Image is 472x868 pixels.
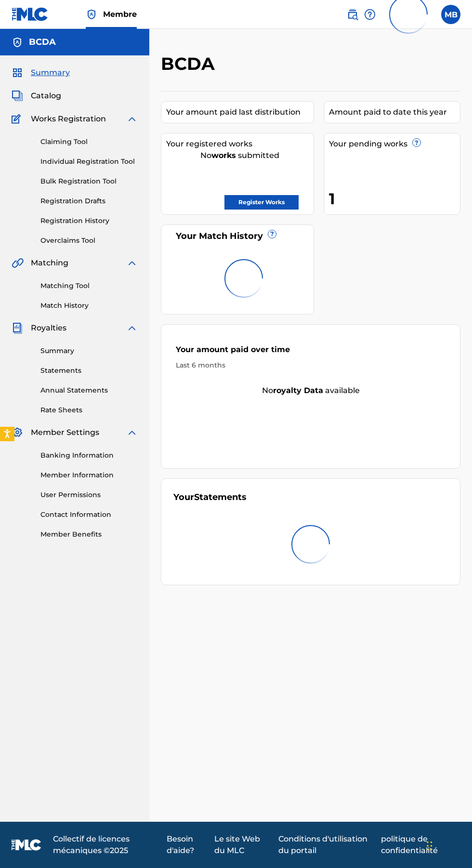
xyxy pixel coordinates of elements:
[40,405,138,415] a: Rate Sheets
[214,834,260,855] font: Le site Web du MLC
[364,5,376,24] div: Aide
[441,5,460,24] div: Menu utilisateur
[110,846,128,855] font: 2025
[40,385,138,395] a: Annual Statements
[161,385,460,396] div: No available
[167,834,194,855] font: Besoin d'aide?
[29,37,56,48] h5: BCDA
[347,5,358,24] a: Recherche publique
[381,833,460,856] a: politique de confidentialité
[40,216,138,226] a: Registration History
[381,834,438,855] font: politique de confidentialité
[12,427,23,438] img: Member Settings
[278,834,367,855] font: Conditions d'utilisation du portail
[291,525,330,564] img: preloader
[31,67,70,79] span: Summary
[31,322,66,334] span: Royalties
[173,491,247,504] div: Your Statements
[40,137,138,147] a: Claiming Tool
[12,113,24,125] img: Works Registration
[12,67,70,79] a: SummarySummary
[31,427,99,438] span: Member Settings
[40,176,138,186] a: Bulk Registration Tool
[364,9,376,20] img: aide
[126,113,138,125] img: expand
[40,346,138,356] a: Summary
[40,196,138,206] a: Registration Drafts
[214,833,273,856] a: Le site Web du MLC
[126,257,138,269] img: expand
[40,366,138,376] a: Statements
[40,510,138,520] a: Contact Information
[424,822,472,868] div: Widget de chat
[224,195,299,210] a: Register Works
[329,188,460,210] div: 1
[40,450,138,460] a: Banking Information
[31,113,106,125] span: Works Registration
[166,106,314,118] div: Your amount paid last distribution
[161,53,220,75] h2: BCDA
[40,470,138,480] a: Member Information
[211,151,236,160] strong: works
[86,9,97,20] img: Détenteur des droits supérieurs
[12,67,23,79] img: Summary
[12,7,49,21] img: Logo du MLC
[176,360,446,370] div: Last 6 months
[40,281,138,291] a: Matching Tool
[126,322,138,334] img: expand
[166,138,314,150] div: Your registered works
[278,833,375,856] a: Conditions d'utilisation du portail
[40,490,138,500] a: User Permissions
[347,9,358,20] img: recherche
[12,839,41,851] img: logo
[103,10,137,19] font: Membre
[413,139,420,146] span: ?
[12,257,24,269] img: Matching
[40,236,138,246] a: Overclaims Tool
[12,90,23,102] img: Catalog
[31,90,61,102] span: Catalog
[53,834,130,855] font: Collectif de licences mécaniques ©
[173,230,302,243] div: Your Match History
[31,257,68,269] span: Matching
[224,259,263,298] img: preloader
[427,831,433,860] div: Glisser
[329,106,460,118] div: Amount paid to date this year
[268,230,276,238] span: ?
[40,529,138,539] a: Member Benefits
[40,301,138,311] a: Match History
[12,322,23,334] img: Royalties
[12,37,23,48] img: Accounts
[424,822,472,868] iframe: Widget de discussion
[176,344,446,360] div: Your amount paid over time
[12,90,61,102] a: CatalogCatalog
[329,138,460,150] div: Your pending works
[167,833,209,856] a: Besoin d'aide?
[273,386,323,395] strong: royalty data
[40,157,138,167] a: Individual Registration Tool
[126,427,138,438] img: expand
[166,150,314,161] div: No submitted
